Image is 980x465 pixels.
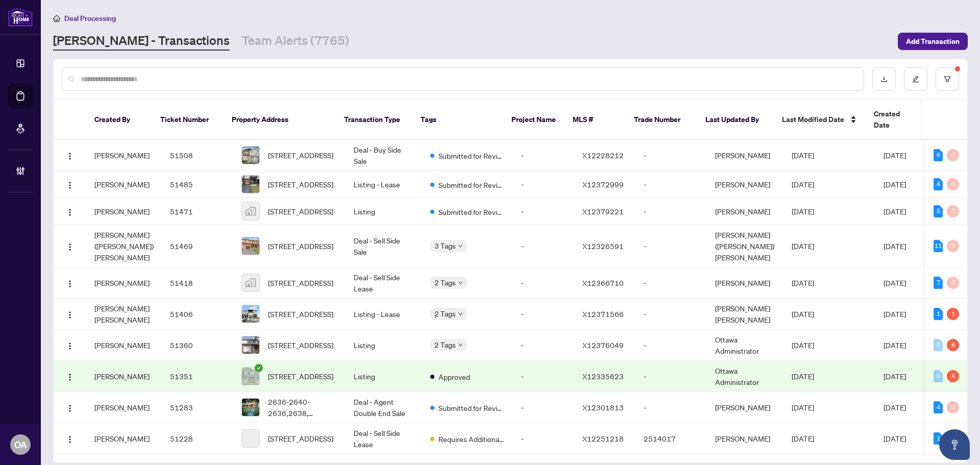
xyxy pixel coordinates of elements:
td: [PERSON_NAME] [707,198,783,225]
div: 0 [947,205,959,217]
span: [DATE] [884,207,906,216]
div: 8 [947,339,959,351]
button: Logo [62,176,78,192]
td: Listing [346,330,422,361]
span: [STREET_ADDRESS] [268,308,333,320]
td: [PERSON_NAME] [707,267,783,299]
span: [DATE] [792,340,814,350]
td: - [635,267,707,299]
span: [DATE] [884,180,906,189]
span: [PERSON_NAME] [PERSON_NAME] [94,304,150,324]
button: Logo [62,399,78,415]
span: [DATE] [884,241,906,251]
button: Logo [62,275,78,291]
button: Logo [62,238,78,254]
span: Submitted for Review [438,206,505,217]
span: [DATE] [884,309,906,319]
img: Logo [66,404,74,412]
td: - [513,361,574,392]
button: download [872,67,896,91]
th: Created By [86,100,152,140]
span: X12228212 [582,151,624,160]
span: [PERSON_NAME] [94,372,150,381]
td: 51469 [162,225,233,267]
span: [PERSON_NAME] [94,207,150,216]
span: [STREET_ADDRESS] [268,339,333,351]
span: X12376049 [582,340,624,350]
span: [STREET_ADDRESS] [268,277,333,288]
span: [DATE] [792,434,814,443]
span: [DATE] [884,372,906,381]
td: - [513,171,574,198]
span: download [880,76,888,83]
img: Logo [66,280,74,288]
span: [DATE] [792,278,814,287]
span: OA [14,437,27,452]
th: Last Updated By [697,100,774,140]
td: Deal - Sell Side Lease [346,423,422,454]
span: 2 Tags [434,308,456,320]
span: X12379221 [582,207,624,216]
img: thumbnail-img [242,368,259,385]
span: [DATE] [884,340,906,350]
td: 51471 [162,198,233,225]
td: 51485 [162,171,233,198]
td: 51351 [162,361,233,392]
span: [DATE] [884,403,906,412]
span: X12335623 [582,372,624,381]
td: 51418 [162,267,233,299]
td: - [635,225,707,267]
span: down [458,311,463,316]
span: X12251218 [582,434,624,443]
span: [DATE] [792,309,814,319]
span: 2636-2640-2636,2638,[STREET_ADDRESS] [268,396,337,419]
img: Logo [66,311,74,319]
img: logo [8,8,33,27]
span: 2 Tags [434,277,456,288]
td: - [635,361,707,392]
button: Logo [62,337,78,353]
td: - [513,423,574,454]
span: [DATE] [792,151,814,160]
button: Logo [62,147,78,163]
img: thumbnail-img [242,305,259,323]
img: thumbnail-img [242,146,259,164]
span: [DATE] [792,372,814,381]
th: Property Address [224,100,336,140]
td: 2514017 [635,423,707,454]
span: [DATE] [884,278,906,287]
span: X12366710 [582,278,624,287]
div: 0 [934,370,943,382]
td: [PERSON_NAME] ([PERSON_NAME]) [PERSON_NAME] [707,225,783,267]
span: check-circle [255,364,263,372]
td: - [513,330,574,361]
span: filter [944,76,951,83]
td: [PERSON_NAME] [PERSON_NAME] [707,299,783,330]
td: - [513,267,574,299]
span: Last Modified Date [782,114,844,125]
span: [PERSON_NAME] [94,403,150,412]
div: 0 [947,401,959,413]
span: [STREET_ADDRESS] [268,206,333,217]
span: 2 Tags [434,339,456,351]
div: 1 [934,432,943,445]
span: Created Date [874,108,917,131]
span: Requires Additional Docs [438,433,505,445]
span: [PERSON_NAME] [94,151,150,160]
td: [PERSON_NAME] [707,392,783,423]
span: X12372999 [582,180,624,189]
span: Submitted for Review [438,179,505,190]
td: 51360 [162,330,233,361]
img: Logo [66,208,74,216]
span: [STREET_ADDRESS] [268,240,333,252]
td: - [635,330,707,361]
span: [PERSON_NAME] [94,278,150,287]
td: - [635,140,707,171]
div: 0 [947,178,959,190]
td: Listing [346,361,422,392]
div: 0 [947,240,959,252]
span: [STREET_ADDRESS] [268,371,333,382]
td: Ottawa Administrator [707,330,783,361]
span: [DATE] [884,151,906,160]
button: edit [904,67,927,91]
